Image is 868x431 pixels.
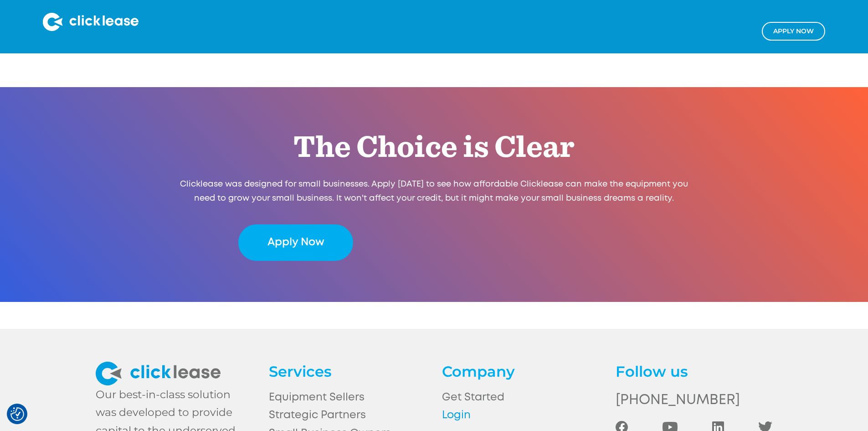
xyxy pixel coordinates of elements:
a: Get Started [442,389,599,406]
img: Revisit consent button [10,407,24,421]
img: Clicklease logo [43,13,139,31]
p: Clicklease was designed for small businesses. Apply [DATE] to see how affordable Clicklease can m... [173,177,695,206]
img: clickease logo [96,362,221,385]
a: Strategic Partners [269,406,426,424]
h2: The Choice is Clear [238,127,629,168]
button: Consent Preferences [10,407,24,421]
a: Equipment Sellers [269,389,426,406]
a: Apply NOw [762,22,825,41]
h4: Follow us [616,362,772,381]
h4: Services [269,362,426,381]
a: Login [442,406,599,424]
h4: Company [442,362,599,381]
a: [PHONE_NUMBER] [616,389,772,412]
a: Apply Now [238,224,353,261]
